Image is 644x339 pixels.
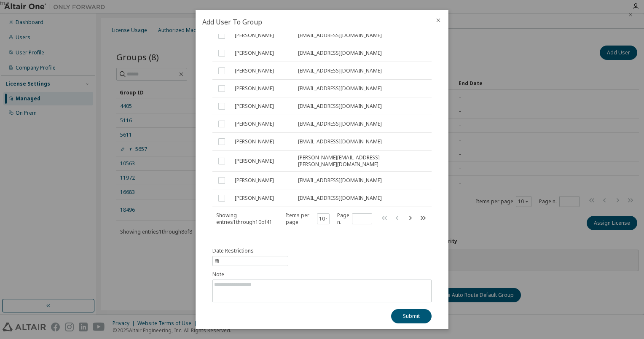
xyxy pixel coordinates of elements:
[235,103,274,110] span: [PERSON_NAME]
[235,177,274,184] span: [PERSON_NAME]
[435,17,442,24] button: close
[235,50,274,56] span: [PERSON_NAME]
[235,195,274,202] span: [PERSON_NAME]
[391,309,432,323] button: Submit
[235,32,274,39] span: [PERSON_NAME]
[298,121,382,127] span: [EMAIL_ADDRESS][DOMAIN_NAME]
[337,212,372,226] span: Page n.
[212,271,432,278] label: Note
[216,212,272,226] span: Showing entries 1 through 10 of 41
[298,67,382,74] span: [EMAIL_ADDRESS][DOMAIN_NAME]
[298,138,382,145] span: [EMAIL_ADDRESS][DOMAIN_NAME]
[298,85,382,92] span: [EMAIL_ADDRESS][DOMAIN_NAME]
[298,103,382,110] span: [EMAIL_ADDRESS][DOMAIN_NAME]
[298,50,382,56] span: [EMAIL_ADDRESS][DOMAIN_NAME]
[286,212,330,226] span: Items per page
[235,85,274,92] span: [PERSON_NAME]
[298,32,382,39] span: [EMAIL_ADDRESS][DOMAIN_NAME]
[212,248,288,266] button: information
[235,67,274,74] span: [PERSON_NAME]
[298,154,417,168] span: [PERSON_NAME][EMAIL_ADDRESS][PERSON_NAME][DOMAIN_NAME]
[235,121,274,127] span: [PERSON_NAME]
[298,195,382,202] span: [EMAIL_ADDRESS][DOMAIN_NAME]
[319,215,328,222] button: 10
[298,177,382,184] span: [EMAIL_ADDRESS][DOMAIN_NAME]
[212,248,254,254] span: Date Restrictions
[196,10,428,34] h2: Add User To Group
[235,158,274,164] span: [PERSON_NAME]
[235,138,274,145] span: [PERSON_NAME]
